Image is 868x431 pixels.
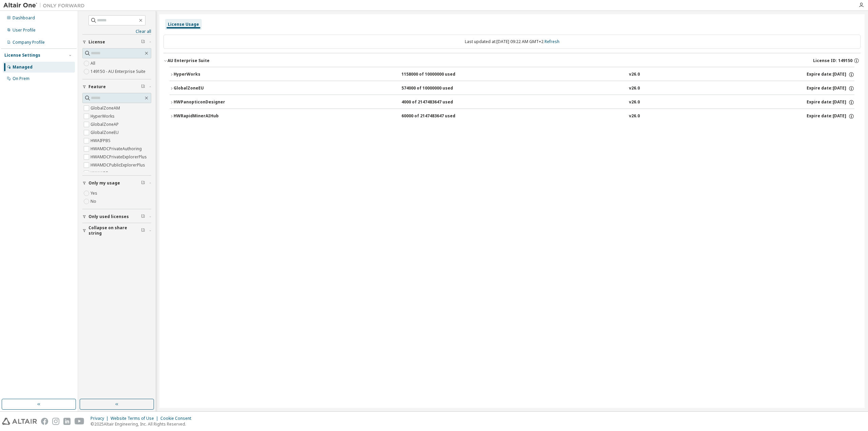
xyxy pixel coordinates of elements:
div: HyperWorks [174,72,235,78]
span: Clear filter [141,84,145,90]
div: User Profile [13,27,36,33]
div: Cookie Consent [160,416,195,421]
div: Managed [13,64,33,70]
label: HWAMDCPrivateAuthoring [91,145,143,153]
span: Only used licenses [88,214,129,219]
img: facebook.svg [41,418,48,425]
span: Only my usage [88,180,120,186]
button: HWRapidMinerAIHub60000 of 2147483647 usedv26.0Expire date:[DATE] [170,109,854,124]
div: Expire date: [DATE] [807,99,854,105]
span: Clear filter [141,214,145,219]
button: AU Enterprise SuiteLicense ID: 149150 [163,53,861,68]
button: Collapse on share string [82,223,151,238]
label: No [91,197,98,205]
div: Expire date: [DATE] [807,85,854,92]
div: Privacy [91,416,111,421]
a: Refresh [545,39,559,44]
button: Only used licenses [82,209,151,224]
a: Clear all [82,29,151,34]
div: Dashboard [13,15,35,21]
div: v26.0 [629,113,640,119]
div: HWPanopticonDesigner [174,99,235,105]
div: 60000 of 2147483647 used [401,113,462,119]
div: v26.0 [629,85,640,92]
button: HWPanopticonDesigner4000 of 2147483647 usedv26.0Expire date:[DATE] [170,95,854,110]
div: License Usage [168,22,199,27]
button: Feature [82,79,151,94]
div: License Settings [4,53,40,58]
div: Last updated at: [DATE] 09:22 AM GMT+2 [163,35,861,49]
div: Company Profile [13,40,45,45]
div: 4000 of 2147483647 used [401,99,462,105]
span: Collapse on share string [88,225,141,236]
label: GlobalZoneAM [91,104,121,112]
label: HWAMDCPublicExplorerPlus [91,161,146,169]
label: GlobalZoneAP [91,120,120,129]
label: 149150 - AU Enterprise Suite [91,67,147,76]
div: On Prem [13,76,29,81]
button: HyperWorks1158000 of 10000000 usedv26.0Expire date:[DATE] [170,67,854,82]
label: HyperWorks [91,112,116,120]
div: Expire date: [DATE] [807,113,854,119]
button: Only my usage [82,176,151,191]
div: AU Enterprise Suite [167,58,210,63]
div: 1158000 of 10000000 used [401,72,462,78]
span: Clear filter [141,228,145,233]
div: v26.0 [629,72,640,78]
div: 574000 of 10000000 used [401,85,462,92]
div: GlobalZoneEU [174,85,235,92]
label: HWAIFPBS [91,137,112,145]
label: Yes [91,189,99,197]
div: HWRapidMinerAIHub [174,113,235,119]
div: Website Terms of Use [111,416,160,421]
img: linkedin.svg [63,418,71,425]
span: License ID: 149150 [813,58,852,63]
button: GlobalZoneEU574000 of 10000000 usedv26.0Expire date:[DATE] [170,81,854,96]
img: youtube.svg [75,418,84,425]
img: Altair One [3,2,88,9]
button: License [82,35,151,50]
div: Expire date: [DATE] [807,72,854,78]
label: All [91,59,97,67]
span: Clear filter [141,39,145,45]
label: HWAWPF [91,169,109,177]
p: © 2025 Altair Engineering, Inc. All Rights Reserved. [91,421,195,427]
span: License [88,39,105,45]
span: Clear filter [141,180,145,186]
label: HWAMDCPrivateExplorerPlus [91,153,148,161]
img: altair_logo.svg [2,418,37,425]
div: v26.0 [629,99,640,105]
img: instagram.svg [52,418,59,425]
label: GlobalZoneEU [91,129,120,137]
span: Feature [88,84,106,90]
